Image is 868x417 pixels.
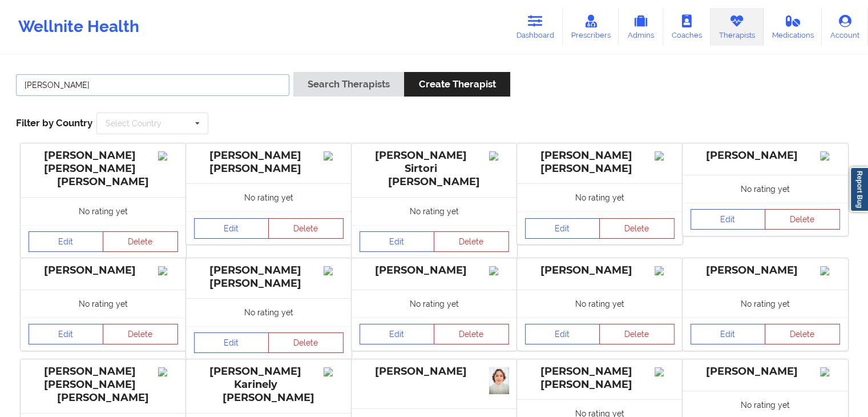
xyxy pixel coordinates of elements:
img: Image%2Fplaceholer-image.png [324,367,344,376]
a: Account [822,8,868,46]
div: [PERSON_NAME] [691,365,840,378]
div: [PERSON_NAME] [PERSON_NAME] [PERSON_NAME] [29,365,178,404]
a: Report Bug [850,167,868,212]
a: Edit [691,324,766,344]
a: Edit [29,231,104,252]
img: Image%2Fplaceholer-image.png [655,266,675,275]
a: Edit [360,231,435,252]
div: No rating yet [352,197,517,225]
img: Image%2Fplaceholer-image.png [820,266,840,275]
div: [PERSON_NAME] [691,149,840,162]
div: [PERSON_NAME] Karinely [PERSON_NAME] [194,365,344,404]
div: No rating yet [517,183,683,211]
img: Image%2Fplaceholer-image.png [655,367,675,376]
div: [PERSON_NAME] [PERSON_NAME] [194,149,344,175]
div: [PERSON_NAME] Sirtori [PERSON_NAME] [360,149,509,189]
div: [PERSON_NAME] [360,365,509,378]
div: No rating yet [186,183,352,211]
div: [PERSON_NAME] [PERSON_NAME] [PERSON_NAME] [29,149,178,189]
img: Image%2Fplaceholer-image.png [820,367,840,376]
img: Image%2Fplaceholer-image.png [158,151,178,161]
button: Delete [599,218,675,239]
a: Admins [619,8,663,46]
a: Therapists [710,8,764,46]
div: [PERSON_NAME] [PERSON_NAME] [194,264,344,290]
a: Edit [194,218,269,239]
a: Edit [525,324,600,344]
a: Edit [29,324,104,344]
img: Image%2Fplaceholer-image.png [324,266,344,275]
button: Create Therapist [404,72,510,97]
img: Image%2Fplaceholer-image.png [489,266,509,275]
a: Dashboard [508,8,563,46]
a: Prescribers [563,8,619,46]
div: No rating yet [21,290,186,318]
button: Delete [434,324,509,344]
button: Delete [268,218,344,239]
a: Medications [764,8,822,46]
img: Image%2Fplaceholer-image.png [158,266,178,275]
div: [PERSON_NAME] [691,264,840,277]
input: Search Keywords [16,74,289,96]
div: [PERSON_NAME] [29,264,178,277]
img: Image%2Fplaceholer-image.png [158,367,178,376]
div: Select Country [106,119,162,127]
div: [PERSON_NAME] [360,264,509,277]
button: Delete [765,209,840,230]
img: Image%2Fplaceholer-image.png [820,151,840,161]
div: No rating yet [186,298,352,326]
div: [PERSON_NAME] [PERSON_NAME] [525,365,675,391]
div: [PERSON_NAME] [525,264,675,277]
button: Delete [268,332,344,353]
img: Image%2Fplaceholer-image.png [489,151,509,161]
a: Edit [691,209,766,230]
img: fc3a29f0-33bd-4982-832d-42ff69113dcb_b849874a-770e-45a7-bc93-52b65db0b8c0IMG_20250718_105023971_H... [489,367,509,394]
div: [PERSON_NAME] [PERSON_NAME] [525,149,675,175]
span: Filter by Country [16,117,92,129]
button: Delete [434,231,509,252]
button: Delete [103,324,178,344]
a: Edit [194,332,269,353]
div: No rating yet [683,175,848,203]
img: Image%2Fplaceholer-image.png [324,151,344,161]
a: Edit [525,218,600,239]
button: Delete [765,324,840,344]
a: Coaches [663,8,710,46]
div: No rating yet [352,290,517,318]
img: Image%2Fplaceholer-image.png [655,151,675,161]
a: Edit [360,324,435,344]
div: No rating yet [517,290,683,318]
div: No rating yet [683,290,848,318]
button: Delete [103,231,178,252]
button: Search Therapists [293,72,404,97]
button: Delete [599,324,675,344]
div: No rating yet [21,197,186,225]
